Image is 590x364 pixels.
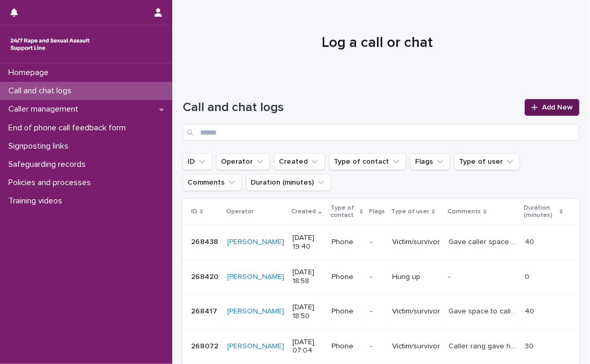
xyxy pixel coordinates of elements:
img: rhQMoQhaT3yELyF149Cw [8,34,92,55]
p: Safeguarding records [4,160,94,169]
p: End of phone call feedback form [4,123,134,133]
p: Created [291,206,316,217]
tr: 268417268417 [PERSON_NAME] [DATE] 18:50Phone-Victim/survivorGave space to caller to talk through ... [183,294,580,329]
p: Training videos [4,196,70,206]
span: Add New [542,104,573,111]
p: ID [191,206,197,217]
p: Type of user [391,206,429,217]
p: Gave caller space to talk through her feelings she has been sectioned and talked about her life i... [449,236,518,247]
p: Duration (minutes) [524,202,557,222]
p: Victim/survivor [392,238,440,247]
p: Operator [226,206,254,217]
p: 268438 [191,236,220,247]
p: [DATE] 18:50 [292,303,323,321]
p: - [449,271,453,282]
p: 268417 [191,305,219,316]
button: ID [183,153,212,170]
a: [PERSON_NAME] [227,273,284,282]
p: Victim/survivor [392,342,440,351]
button: Type of contact [329,153,406,170]
p: Homepage [4,68,57,78]
p: Comments [447,206,481,217]
p: 40 [525,236,537,247]
p: 30 [525,340,536,351]
tr: 268438268438 [PERSON_NAME] [DATE] 19:40Phone-Victim/survivorGave caller space to talk through her... [183,225,580,260]
p: 40 [525,305,537,316]
p: - [370,342,384,351]
p: Caller rang gave her space to talk about how she is feeling not been able to sleep and was feelin... [449,340,518,351]
p: Flags [369,206,385,217]
p: 0 [525,271,532,282]
a: [PERSON_NAME] [227,342,284,351]
p: 268420 [191,271,220,282]
button: Duration (minutes) [246,174,331,191]
p: 268072 [191,340,220,351]
p: Victim/survivor [392,307,440,316]
button: Flags [410,153,450,170]
p: - [370,273,384,282]
p: - [370,307,384,316]
p: [DATE] 07:04 [292,338,323,356]
tr: 268420268420 [PERSON_NAME] [DATE] 18:58Phone-Hung up-- 00 [183,260,580,295]
button: Operator [216,153,270,170]
button: Type of user [454,153,520,170]
p: Gave space to caller to talk through attending a family gathering and having to see a family memb... [449,305,518,316]
p: - [370,238,384,247]
a: Add New [525,99,580,116]
p: [DATE] 19:40 [292,234,323,251]
p: [DATE] 18:58 [292,268,323,286]
a: [PERSON_NAME] [227,307,284,316]
p: Signposting links [4,141,77,151]
h1: Call and chat logs [183,100,518,115]
p: Hung up [392,273,440,282]
p: Phone [332,238,362,247]
tr: 268072268072 [PERSON_NAME] [DATE] 07:04Phone-Victim/survivorCaller rang gave her space to talk ab... [183,329,580,364]
p: Caller management [4,104,87,114]
p: Phone [332,307,362,316]
button: Comments [183,174,242,191]
input: Search [183,124,580,141]
p: Policies and processes [4,178,99,188]
button: Created [274,153,325,170]
p: Phone [332,273,362,282]
p: Phone [332,342,362,351]
p: Type of contact [331,202,357,222]
p: Call and chat logs [4,86,80,96]
a: [PERSON_NAME] [227,238,284,247]
h1: Log a call or chat [183,34,572,52]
